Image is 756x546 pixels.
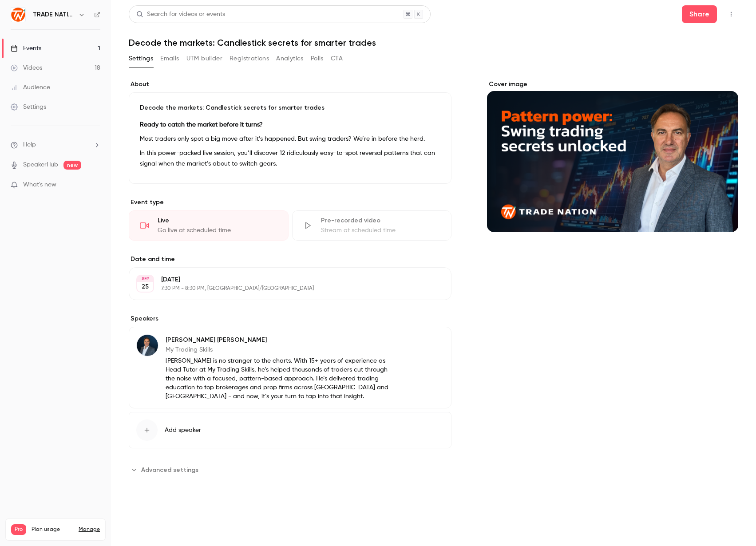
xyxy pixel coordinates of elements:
[166,356,394,401] p: [PERSON_NAME] is no stranger to the charts. With 15+ years of experience as Head Tutor at My Trad...
[321,216,441,225] div: Pre-recorded video
[160,51,179,66] button: Emails
[321,226,441,235] div: Stream at scheduled time
[129,314,451,323] label: Speakers
[129,80,451,89] label: About
[129,327,451,408] div: Philip Konchar[PERSON_NAME] [PERSON_NAME]My Trading Skills[PERSON_NAME] is no stranger to the cha...
[23,140,36,150] span: Help
[140,134,440,144] p: Most traders only spot a big move after it’s happened. But swing traders? We’re in before the herd.
[23,160,58,170] a: SpeakerHub
[276,51,304,66] button: Analytics
[129,463,204,477] button: Advanced settings
[129,412,451,448] button: Add speaker
[487,80,738,232] section: Cover image
[161,275,404,284] p: [DATE]
[682,5,717,23] button: Share
[11,83,50,92] div: Audience
[11,524,26,535] span: Pro
[129,198,451,207] p: Event type
[63,161,81,170] span: new
[11,103,46,111] div: Settings
[11,63,42,72] div: Videos
[79,526,100,533] a: Manage
[141,465,198,475] span: Advanced settings
[165,426,201,435] span: Add speaker
[33,10,75,19] h6: TRADE NATION
[230,51,269,66] button: Registrations
[140,122,263,128] strong: Ready to catch the market before it turns?
[140,103,440,112] p: Decode the markets: Candlestick secrets for smarter trades
[311,51,324,66] button: Polls
[137,276,153,282] div: SEP
[292,210,452,241] div: Pre-recorded videoStream at scheduled time
[158,226,277,235] div: Go live at scheduled time
[11,8,25,22] img: TRADE NATION
[137,335,158,356] img: Philip Konchar
[11,44,41,53] div: Events
[136,10,225,19] div: Search for videos or events
[129,255,451,264] label: Date and time
[129,37,738,48] h1: Decode the markets: Candlestick secrets for smarter trades
[11,140,100,150] li: help-dropdown-opener
[166,336,394,344] p: [PERSON_NAME] [PERSON_NAME]
[166,345,394,354] p: My Trading Skills
[487,80,738,89] label: Cover image
[32,526,73,533] span: Plan usage
[23,180,56,190] span: What's new
[129,51,153,66] button: Settings
[331,51,343,66] button: CTA
[142,282,149,291] p: 25
[140,148,440,169] p: In this power-packed live session, you’ll discover 12 ridiculously easy-to-spot reversal patterns...
[129,210,289,241] div: LiveGo live at scheduled time
[129,463,451,477] section: Advanced settings
[158,216,277,225] div: Live
[186,51,222,66] button: UTM builder
[161,285,404,292] p: 7:30 PM - 8:30 PM, [GEOGRAPHIC_DATA]/[GEOGRAPHIC_DATA]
